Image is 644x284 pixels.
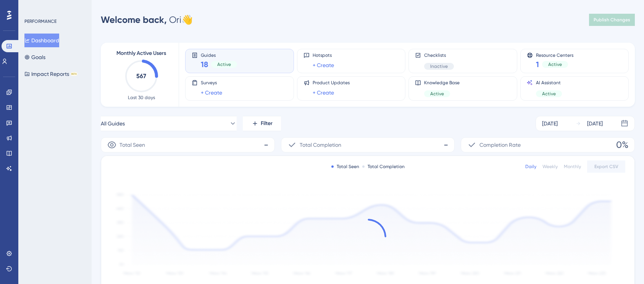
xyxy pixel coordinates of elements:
span: 0% [616,139,628,151]
span: Monthly Active Users [116,49,166,58]
span: Total Seen [119,140,145,149]
span: Filter [261,119,273,128]
div: Daily [525,164,536,170]
span: Guides [201,52,237,58]
span: Active [548,61,562,67]
span: 18 [201,59,208,70]
span: - [444,139,448,151]
div: Monthly [564,164,581,170]
span: Last 30 days [128,95,155,101]
span: Inactive [430,63,448,69]
button: Dashboard [24,34,59,47]
span: Product Updates [313,80,350,86]
div: Total Completion [362,164,405,170]
div: [DATE] [587,119,603,128]
span: AI Assistant [536,80,562,86]
span: Export CSV [594,164,618,170]
span: - [264,139,268,151]
span: All Guides [101,119,125,128]
div: Total Seen [331,164,359,170]
span: Hotspots [313,52,334,58]
div: Weekly [542,164,558,170]
span: Welcome back, [101,14,167,25]
div: BETA [71,72,77,76]
span: Active [217,61,231,67]
span: Resource Centers [536,52,573,58]
button: All Guides [101,116,237,131]
span: Publish Changes [594,17,630,23]
button: Publish Changes [589,14,635,26]
a: + Create [313,88,334,97]
span: Active [542,91,556,97]
text: 567 [136,72,146,80]
span: Checklists [424,52,454,58]
span: Active [430,91,444,97]
span: Total Completion [300,140,341,149]
div: Ori 👋 [101,14,193,26]
button: Impact ReportsBETA [24,67,77,81]
a: + Create [313,61,334,70]
span: 1 [536,59,539,70]
span: Knowledge Base [424,80,460,86]
div: PERFORMANCE [24,18,56,24]
span: Completion Rate [479,140,521,149]
button: Export CSV [587,160,625,173]
a: + Create [201,88,222,97]
div: [DATE] [542,119,558,128]
button: Goals [24,50,45,64]
span: Surveys [201,80,222,86]
button: Filter [243,116,281,131]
